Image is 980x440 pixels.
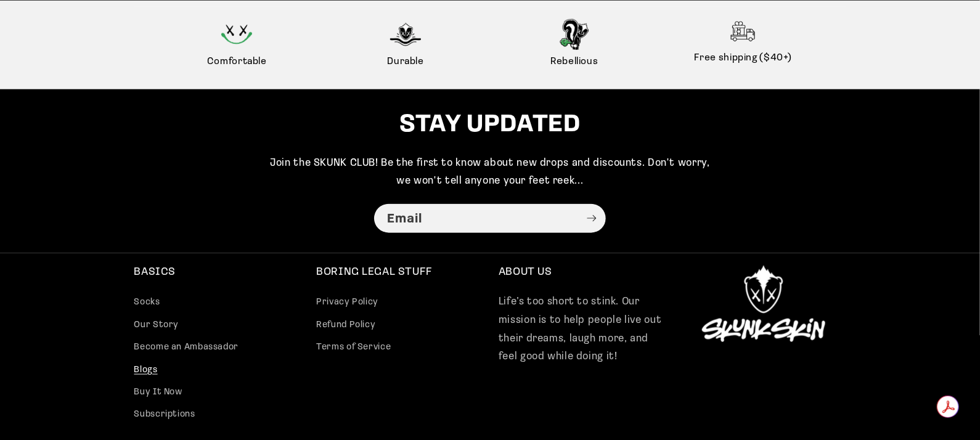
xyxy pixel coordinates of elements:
a: Subscriptions [134,404,195,426]
img: Skunk Skin Logo [702,266,825,342]
a: Blogs [134,359,158,381]
span: Durable [327,53,484,70]
h2: BASICS [134,266,300,280]
a: Become an Ambassador [134,336,239,359]
a: Our Story [134,314,179,336]
img: Rebellious [559,19,590,50]
a: Socks [134,295,160,314]
img: Durable [390,19,421,50]
a: Refund Policy [316,314,375,336]
button: Subscribe [578,203,606,234]
span: Comfortable [159,53,316,70]
span: Rebellious [496,53,653,70]
p: Life’s too short to stink. Our mission is to help people live out their dreams, laugh more, and f... [499,293,664,365]
a: Terms of Service [316,336,391,359]
h2: BORING LEGAL STUFF [316,266,481,280]
a: Buy It Now [134,381,182,404]
h2: ABOUT US [499,266,664,280]
h2: STAY UPDATED [59,109,922,141]
span: Free shipping ($40+) [665,49,822,67]
img: Free shipping ($40+) [728,19,759,46]
p: Join the SKUNK CLUB! Be the first to know about new drops and discounts. Don't worry, we won't te... [264,154,717,190]
img: Comfortable [221,19,252,50]
a: Privacy Policy [316,295,378,314]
